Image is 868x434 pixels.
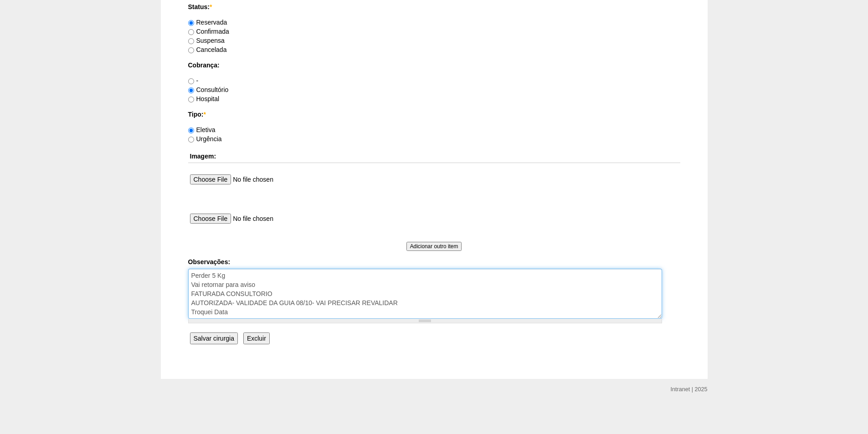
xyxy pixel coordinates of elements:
span: Este campo é obrigatório. [203,111,205,118]
label: - [188,77,199,84]
label: Confirmada [188,28,229,35]
label: Urgência [188,135,222,143]
label: Eletiva [188,126,216,133]
label: Cobrança: [188,61,680,70]
input: Urgência [188,137,194,143]
span: Este campo é obrigatório. [210,3,212,10]
input: Eletiva [188,128,194,133]
label: Hospital [188,95,220,102]
div: Intranet | 2025 [671,385,708,394]
input: - [188,78,194,84]
label: Status: [188,2,680,11]
label: Consultório [188,86,229,93]
label: Cancelada [188,46,227,53]
input: Confirmada [188,29,194,35]
label: Suspensa [188,37,225,44]
label: Reservada [188,19,227,26]
label: Tipo: [188,110,680,119]
textarea: Perder 5 Kg Vai retornar para aviso FATURADA CONSULTORIO AUTORIZADA- VALIDADE DA GUIA 08/10- VAI ... [188,269,662,319]
input: Adicionar outro item [406,242,462,251]
input: Excluir [243,332,270,344]
input: Reservada [188,20,194,26]
label: Observações: [188,257,680,266]
input: Cancelada [188,47,194,53]
th: Imagem: [188,150,680,163]
input: Hospital [188,97,194,102]
input: Suspensa [188,38,194,44]
input: Salvar cirurgia [190,332,238,344]
input: Consultório [188,87,194,93]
